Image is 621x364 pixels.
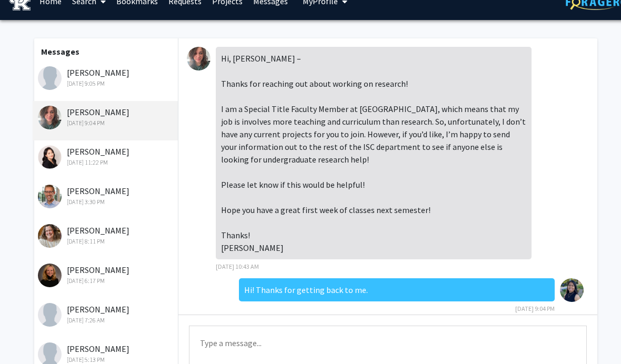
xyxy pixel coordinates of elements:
[38,79,175,88] div: [DATE] 9:05 PM
[8,317,45,356] iframe: Chat
[38,106,62,129] img: Adriane Grumbein
[38,316,175,325] div: [DATE] 7:26 AM
[38,66,175,88] div: [PERSON_NAME]
[38,145,175,167] div: [PERSON_NAME]
[38,303,62,327] img: Lauren Cagle
[560,278,584,302] img: Fabiola Cadenas
[187,47,211,70] img: Adriane Grumbein
[38,185,175,207] div: [PERSON_NAME]
[216,47,532,259] div: Hi, [PERSON_NAME] – Thanks for reaching out about working on research! I am a Special Title Facul...
[38,106,175,128] div: [PERSON_NAME]
[239,278,555,301] div: Hi! Thanks for getting back to me.
[38,264,62,287] img: Sarah Hawkins
[216,262,259,270] span: [DATE] 10:43 AM
[38,197,175,207] div: [DATE] 3:30 PM
[38,185,62,208] img: Spencer Greenhalgh
[38,118,175,128] div: [DATE] 9:04 PM
[41,46,79,57] b: Messages
[38,224,175,246] div: [PERSON_NAME]
[38,303,175,325] div: [PERSON_NAME]
[38,158,175,167] div: [DATE] 11:22 PM
[38,145,62,169] img: Yeon Jung Kang
[38,237,175,246] div: [DATE] 8:11 PM
[515,305,555,312] span: [DATE] 9:04 PM
[38,264,175,286] div: [PERSON_NAME]
[38,66,62,90] img: Yanira Paz
[38,276,175,286] div: [DATE] 6:17 PM
[38,224,62,248] img: Ruth Bryan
